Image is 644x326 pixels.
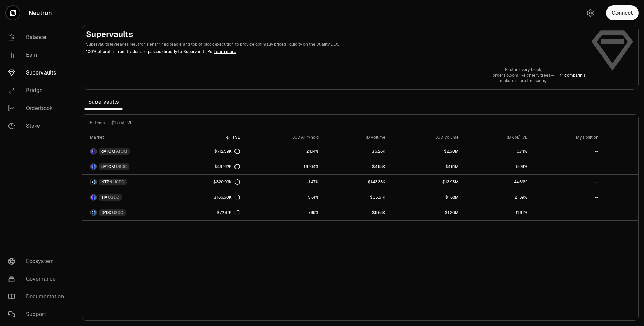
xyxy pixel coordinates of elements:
a: 21.39% [463,190,532,205]
p: makers share the spring. [493,78,554,83]
img: TIA Logo [91,195,93,200]
div: $72.47K [217,210,240,215]
span: $1.77M TVL [111,120,133,126]
div: 1D Volume [327,135,385,140]
a: 0.74% [463,144,532,159]
a: 44.66% [463,175,532,190]
div: $712.59K [214,149,240,154]
a: DYDX LogoUSDC LogoDYDXUSDC [82,205,179,220]
span: 5 items [90,120,105,126]
div: $497.62K [214,164,240,169]
h2: Supervaults [86,29,585,40]
span: TIA [101,195,107,200]
a: 5.61% [244,190,323,205]
a: $13.95M [389,175,463,190]
a: dATOM LogoATOM LogodATOMATOM [82,144,179,159]
img: NTRN Logo [91,179,93,185]
a: 0.98% [463,159,532,174]
span: USDC [112,210,123,215]
a: Support [3,306,73,323]
a: 11.97% [463,205,532,220]
a: TIA LogoUSDC LogoTIAUSDC [82,190,179,205]
p: Supervaults leverages Neutron's enshrined oracle and top of block execution to provide optimally ... [86,41,585,47]
img: DYDX Logo [91,210,93,215]
a: $1.68M [389,190,463,205]
a: dATOM LogoUSDC LogodATOMUSDC [82,159,179,174]
span: ATOM [116,149,127,154]
a: Supervaults [3,64,73,82]
img: USDC Logo [94,210,96,215]
a: $497.62K [179,159,244,174]
a: $320.93K [179,175,244,190]
a: -- [532,205,603,220]
a: 7.89% [244,205,323,220]
div: My Position [536,135,599,140]
div: Market [90,135,175,140]
a: $4.88K [323,159,389,174]
p: First in every block, [493,67,554,72]
a: NTRN LogoUSDC LogoNTRNUSDC [82,175,179,190]
div: $166.50K [214,195,240,200]
a: $166.50K [179,190,244,205]
a: $712.59K [179,144,244,159]
img: dATOM Logo [91,149,93,154]
a: Learn more [214,49,236,54]
div: 30D APY/hold [248,135,319,140]
a: Documentation [3,288,73,306]
a: Orderbook [3,99,73,117]
a: $2.50M [389,144,463,159]
span: USDC [116,164,127,169]
a: -- [532,144,603,159]
p: orders bloom like cherry trees— [493,72,554,78]
span: dATOM [101,149,115,154]
a: @jcompagni1 [560,72,585,78]
a: -- [532,159,603,174]
a: $8.68K [323,205,389,220]
span: USDC [113,179,124,185]
a: -- [532,190,603,205]
span: dATOM [101,164,115,169]
p: 100% of profits from trades are passed directly to Supervault LPs. [86,49,585,55]
a: -- [532,175,603,190]
a: 24.14% [244,144,323,159]
div: $320.93K [213,179,240,185]
span: DYDX [101,210,111,215]
p: @ jcompagni1 [560,72,585,78]
a: $35.61K [323,190,389,205]
img: USDC Logo [94,195,96,200]
img: ATOM Logo [94,149,96,154]
a: $143.33K [323,175,389,190]
a: $4.81M [389,159,463,174]
button: Connect [606,5,639,20]
div: TVL [183,135,240,140]
span: NTRN [101,179,112,185]
a: Governance [3,270,73,288]
img: dATOM Logo [91,164,93,169]
div: 1D Vol/TVL [467,135,527,140]
a: Bridge [3,82,73,99]
a: 197.04% [244,159,323,174]
img: USDC Logo [94,179,96,185]
span: USDC [108,195,119,200]
a: Ecosystem [3,252,73,270]
a: $5.26K [323,144,389,159]
a: $72.47K [179,205,244,220]
span: Supervaults [84,95,123,109]
a: First in every block,orders bloom like cherry trees—makers share the spring. [493,67,554,83]
a: Earn [3,46,73,64]
a: -1.47% [244,175,323,190]
a: Stake [3,117,73,135]
a: Balance [3,29,73,46]
div: 30D Volume [394,135,458,140]
a: $1.20M [389,205,463,220]
img: USDC Logo [94,164,96,169]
